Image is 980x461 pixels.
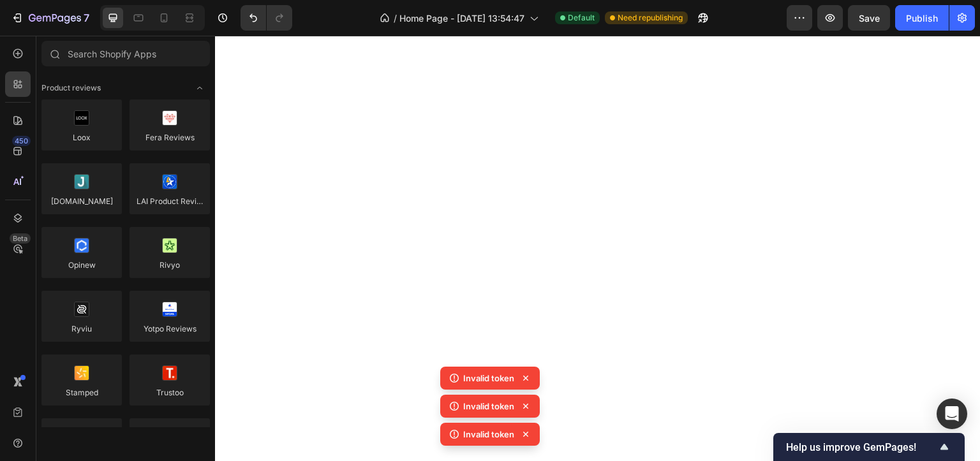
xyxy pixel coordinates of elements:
[786,439,952,455] button: Show survey - Help us improve GemPages!
[41,41,210,66] input: Search Shopify Apps
[906,11,938,25] div: Publish
[241,5,292,31] div: Undo/Redo
[568,12,595,24] span: Default
[463,428,514,441] p: Invalid token
[189,78,210,98] span: Toggle open
[463,400,514,413] p: Invalid token
[10,233,31,244] div: Beta
[859,13,880,24] span: Save
[786,441,937,453] span: Help us improve GemPages!
[215,36,980,461] iframe: Design area
[394,11,397,25] span: /
[848,5,890,31] button: Save
[5,5,95,31] button: 7
[937,399,967,429] div: Open Intercom Messenger
[618,12,683,24] span: Need republishing
[41,82,101,94] span: Product reviews
[463,372,514,384] p: Invalid token
[399,11,524,25] span: Home Page - [DATE] 13:54:47
[84,10,89,26] p: 7
[12,136,31,146] div: 450
[895,5,949,31] button: Publish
